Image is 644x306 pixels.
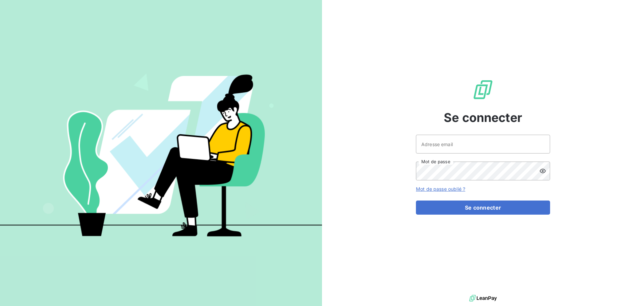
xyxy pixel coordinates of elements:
img: logo [469,293,497,303]
button: Se connecter [416,201,550,215]
input: placeholder [416,135,550,154]
a: Mot de passe oublié ? [416,186,465,192]
img: Logo LeanPay [472,79,494,100]
span: Se connecter [444,108,522,127]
